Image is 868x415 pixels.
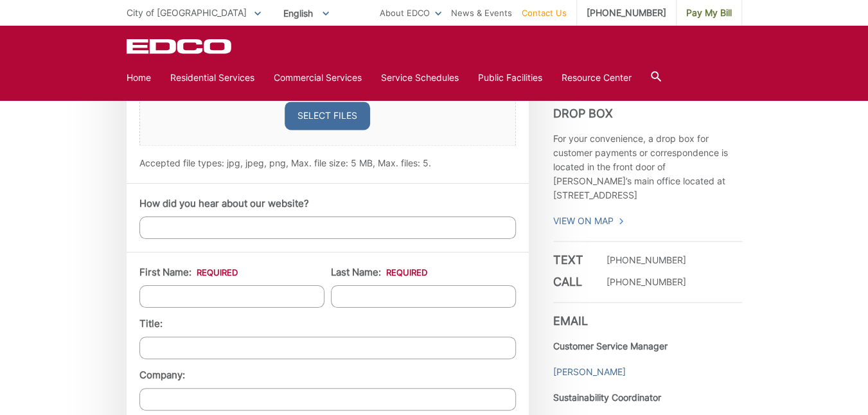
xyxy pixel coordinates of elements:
h3: Email [553,302,742,328]
a: View On Map [553,214,624,228]
label: Title: [139,318,163,330]
h3: Call [553,275,592,289]
a: About EDCO [380,6,441,20]
p: [PHONE_NUMBER] [607,275,686,289]
label: First Name: [139,267,238,278]
a: Service Schedules [381,71,459,85]
label: Company: [139,369,185,381]
span: Accepted file types: jpg, jpeg, png, Max. file size: 5 MB, Max. files: 5. [139,157,431,168]
a: Contact Us [522,6,567,20]
a: News & Events [451,6,512,20]
a: EDCD logo. Return to the homepage. [127,39,233,54]
p: [PHONE_NUMBER] [607,253,686,267]
span: City of [GEOGRAPHIC_DATA] [127,7,247,18]
a: Residential Services [170,71,254,85]
h3: Drop Box [553,94,742,121]
strong: Customer Service Manager [553,340,668,351]
h3: Text [553,253,592,267]
label: How did you hear about our website? [139,198,309,209]
a: Home [127,71,151,85]
label: Last Name: [331,267,427,278]
p: For your convenience, a drop box for customer payments or correspondence is located in the front ... [553,132,742,202]
a: Public Facilities [478,71,542,85]
strong: Sustainability Coordinator [553,392,661,403]
span: Pay My Bill [686,6,732,20]
span: English [274,3,339,24]
a: Resource Center [562,71,632,85]
a: Commercial Services [274,71,362,85]
a: [PERSON_NAME] [553,365,626,379]
button: select files, upload any relevant images. [285,102,370,130]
